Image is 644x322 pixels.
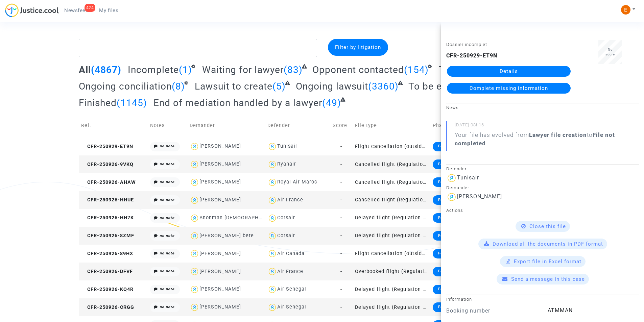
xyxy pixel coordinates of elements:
span: Opponent contacted [312,64,404,75]
img: icon-user.svg [190,231,199,241]
div: Royal Air Maroc [277,179,317,185]
span: - [340,269,342,274]
div: [PERSON_NAME] [199,251,241,256]
td: Cancelled flight (Regulation EC 261/2004) [353,155,430,173]
td: Cancelled flight (Regulation EC 261/2004) [353,191,430,209]
span: CFR-250926-AHAW [81,179,136,185]
td: File type [353,114,430,138]
div: 424 [85,4,96,12]
div: Formal notice [433,159,471,169]
span: CFR-250926-8ZMF [81,233,134,239]
td: Flight cancellation (outside of EU - Montreal Convention) [353,245,430,263]
span: CFR-250929-ET9N [81,144,133,149]
span: Export file in Excel format [514,258,581,265]
div: Formal notice [433,285,471,294]
i: no note [160,144,174,148]
i: no note [160,198,174,202]
i: no note [160,269,174,273]
td: Delayed flight (Regulation EC 261/2004) [353,209,430,227]
span: CFR-250926-HH7K [81,215,134,221]
span: CFR-250926-KQ4R [81,287,134,292]
a: Details [447,66,571,77]
td: Score [330,114,353,138]
span: Send a message in this case [511,276,585,282]
img: icon-user.svg [267,213,277,223]
span: - [340,197,342,203]
td: Defender [265,114,330,138]
img: icon-user.svg [267,195,277,205]
img: icon-user.svg [190,249,199,258]
div: [PERSON_NAME] [199,269,241,274]
span: (5) [272,81,286,92]
span: - [340,304,342,310]
i: no note [160,233,174,238]
td: Flight cancellation (outside of EU - Montreal Convention) [353,138,430,155]
img: icon-user.svg [190,159,199,169]
td: Notes [148,114,187,138]
img: icon-user.svg [267,249,277,258]
a: My files [94,5,124,16]
div: Formal notice [433,249,471,258]
small: Demander [446,185,469,190]
div: Ryanair [277,161,296,167]
div: [PERSON_NAME] [199,286,241,292]
span: To pay [439,64,469,75]
a: 424Newsfeed [59,5,94,16]
td: Cancelled flight (Regulation EC 261/2004) [353,173,430,191]
img: ACg8ocIeiFvHKe4dA5oeRFd_CiCnuxWUEc1A2wYhRJE3TTWt=s96-c [621,5,630,15]
img: icon-user.svg [267,267,277,276]
span: Lawsuit to create [195,81,272,92]
span: (1) [179,64,192,75]
small: Actions [446,208,463,213]
div: Your file has evolved from to [455,131,639,148]
span: - [340,215,342,221]
td: Delayed flight (Regulation EC 261/2004) [353,227,430,245]
span: Newsfeed [64,7,88,14]
span: Ongoing lawsuit [296,81,368,92]
span: Complete missing information [470,85,548,91]
div: Corsair [277,233,295,239]
div: [PERSON_NAME] [199,304,241,310]
img: icon-user.svg [190,284,199,294]
div: [PERSON_NAME] [457,193,502,200]
span: Close this file [529,223,566,229]
span: My files [99,7,118,14]
i: no note [160,287,174,291]
div: Air France [277,197,303,203]
div: Corsair [277,215,295,221]
div: Formal notice [433,142,471,151]
div: Tunisair [457,174,479,181]
small: Dossier incomplet [446,42,487,47]
span: - [340,162,342,167]
span: Finished [79,97,117,108]
img: icon-user.svg [267,284,277,294]
img: icon-user.svg [446,173,457,183]
div: Formal notice [433,231,471,241]
span: - [340,233,342,239]
span: - [340,251,342,256]
span: To be executed [408,81,478,92]
i: no note [160,180,174,184]
div: [PERSON_NAME] [199,161,241,167]
td: Delayed flight (Regulation EC 261/2004) [353,280,430,298]
span: Ongoing conciliation [79,81,172,92]
div: Formal notice [433,195,471,205]
td: Phase [430,114,480,138]
span: Filter by litigation [335,44,381,50]
span: Download all the documents in PDF format [493,241,603,247]
div: [PERSON_NAME] [199,179,241,185]
span: (83) [284,64,303,75]
div: Air Senegal [277,304,306,310]
small: [DATE] 08h16 [455,122,639,131]
i: no note [160,251,174,255]
b: Lawyer file creation [529,131,587,138]
td: Demander [187,114,265,138]
span: All [79,64,91,75]
img: icon-user.svg [190,142,199,151]
img: icon-user.svg [267,302,277,312]
span: Incomplete [128,64,179,75]
span: CFR-250926-9VKQ [81,162,134,167]
span: - [340,144,342,149]
span: (4867) [91,64,121,75]
img: icon-user.svg [267,142,277,151]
